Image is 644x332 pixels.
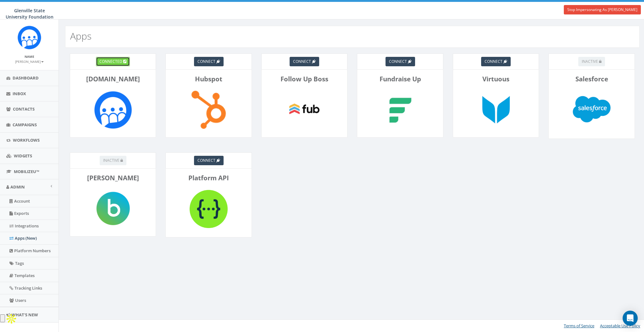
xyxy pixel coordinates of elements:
[485,59,502,64] span: connect
[13,91,26,96] span: Inbox
[564,5,641,14] a: Stop Impersonating As [PERSON_NAME]
[100,156,126,165] button: inactive
[623,311,638,326] div: Open Intercom Messenger
[99,59,122,64] span: connected
[458,74,534,84] p: Virtuous
[194,156,224,165] a: connect
[13,75,39,81] span: Dashboard
[582,59,598,64] span: inactive
[481,57,511,66] a: connect
[362,74,438,84] p: Fundraise Up
[13,106,35,112] span: Contacts
[186,186,231,232] img: Platform API-logo
[90,87,136,133] img: Rally.so-logo
[14,153,32,159] span: Widgets
[170,173,247,182] p: Platform API
[70,31,92,41] h2: Apps
[194,57,224,66] a: connect
[13,122,37,128] span: Campaigns
[293,59,311,64] span: connect
[25,54,34,59] small: Name
[5,313,18,325] img: Apollo
[14,169,39,174] span: MobilizeU™
[377,87,423,133] img: Fundraise Up-logo
[564,323,594,329] a: Terms of Service
[103,158,119,163] span: inactive
[386,57,415,66] a: connect
[12,312,38,318] span: What's New
[170,74,247,84] p: Hubspot
[290,57,319,66] a: connect
[578,57,605,66] button: inactive
[186,87,231,133] img: Hubspot-logo
[197,158,215,163] span: connect
[13,137,40,143] span: Workflows
[281,87,327,133] img: Follow Up Boss-logo
[90,186,136,231] img: Blackbaud-logo
[600,323,640,329] a: Acceptable Use Policy
[96,57,130,66] a: connected
[473,87,519,133] img: Virtuous-logo
[75,74,151,84] p: [DOMAIN_NAME]
[18,26,41,49] img: Rally_Corp_Icon.png
[15,58,44,64] a: [PERSON_NAME]
[569,87,614,134] img: Salesforce-logo
[6,8,53,20] span: Glenville State University Foundation
[197,59,215,64] span: connect
[10,184,25,190] span: Admin
[553,74,630,84] p: Salesforce
[15,59,44,64] small: [PERSON_NAME]
[75,173,151,182] p: [PERSON_NAME]
[389,59,407,64] span: connect
[266,74,342,84] p: Follow Up Boss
